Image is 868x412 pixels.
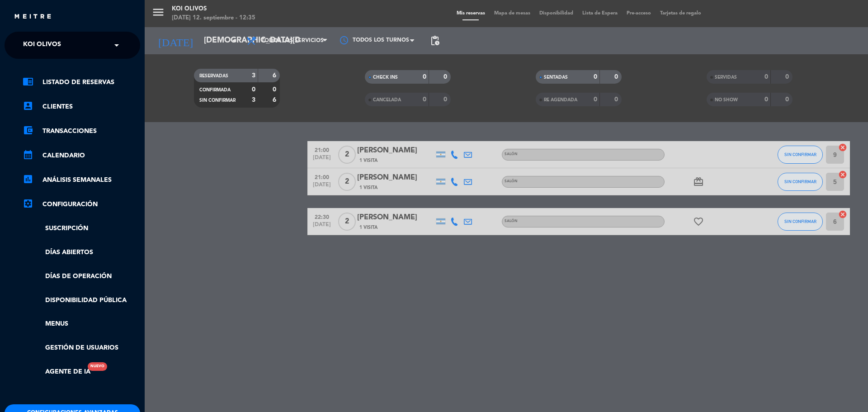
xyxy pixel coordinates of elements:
[23,76,33,87] i: chrome_reader_mode
[23,247,140,258] a: Días abiertos
[23,175,140,185] a: assessmentANÁLISIS SEMANALES
[23,149,33,160] i: calendar_month
[23,343,140,353] a: Gestión de usuarios
[23,77,140,88] a: chrome_reader_modeListado de Reservas
[23,367,90,377] a: Agente de IANuevo
[23,271,140,282] a: Días de Operación
[23,223,140,234] a: Suscripción
[23,199,140,210] a: Configuración
[88,362,107,371] div: Nuevo
[23,125,33,136] i: account_balance_wallet
[23,295,140,306] a: Disponibilidad pública
[23,126,140,137] a: account_balance_walletTransacciones
[23,319,140,329] a: Menus
[23,100,33,111] i: account_box
[23,150,140,161] a: calendar_monthCalendario
[23,198,33,209] i: settings_applications
[23,174,33,185] i: assessment
[14,14,52,20] img: MEITRE
[23,101,140,112] a: account_boxClientes
[23,36,61,55] span: KOI OLIVOS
